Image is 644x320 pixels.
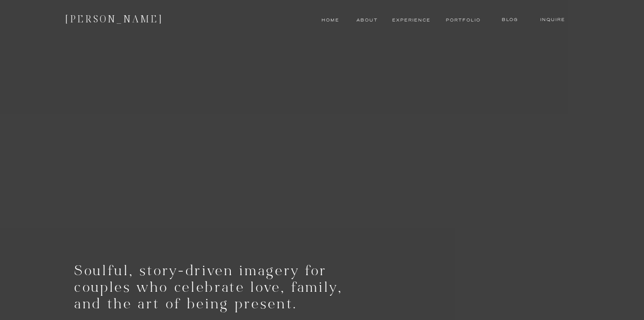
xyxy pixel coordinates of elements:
a: Inquire [537,16,568,23]
a: About [356,17,376,24]
a: blog [492,16,527,23]
a: Home [320,17,340,24]
p: [PERSON_NAME] [65,11,170,30]
a: experience [392,17,426,24]
a: Portfolio [446,17,479,24]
